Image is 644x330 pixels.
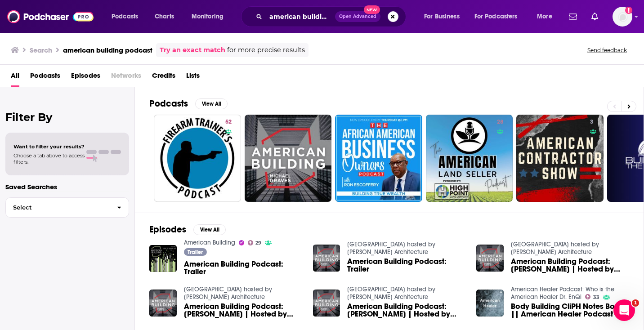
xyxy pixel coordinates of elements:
[160,45,225,55] a: Try an exact match
[63,46,152,54] h3: american building podcast
[5,183,129,191] p: Saved Searches
[105,9,150,24] button: open menu
[347,303,465,318] span: American Building Podcast: [PERSON_NAME] | Hosted by [PERSON_NAME] Architecture
[184,285,272,301] a: American Building hosted by Michael Graves Architecture
[511,241,599,256] a: American Building hosted by Michael Graves Architecture
[347,285,435,301] a: American Building hosted by Michael Graves Architecture
[516,115,604,202] a: 3
[613,7,632,27] img: User Profile
[493,118,507,125] a: 28
[6,205,110,210] span: Select
[11,68,19,87] a: All
[424,10,460,23] span: For Business
[418,9,471,24] button: open menu
[565,9,581,24] a: Show notifications dropdown
[149,224,226,235] a: EpisodesView All
[313,245,340,272] img: American Building Podcast: Trailer
[185,9,235,24] button: open menu
[222,118,235,125] a: 52
[149,245,177,272] img: American Building Podcast: Trailer
[613,299,635,321] iframe: Intercom live chat
[613,7,632,27] button: Show profile menu
[364,5,380,14] span: New
[585,46,630,54] button: Send feedback
[30,46,52,54] h3: Search
[193,224,226,235] button: View All
[154,115,241,202] a: 52
[476,245,504,272] img: American Building Podcast: Samer Hanini | Hosted by Michael Graves Architecture
[184,303,302,318] span: American Building Podcast: [PERSON_NAME] | Hosted by [PERSON_NAME] Architecture
[347,258,465,273] a: American Building Podcast: Trailer
[248,240,262,245] a: 29
[195,98,228,109] button: View All
[71,68,100,87] a: Episodes
[632,299,639,307] span: 1
[5,111,129,124] h2: Filter By
[149,9,179,24] a: Charts
[474,10,518,23] span: For Podcasters
[192,10,224,23] span: Monitoring
[266,9,335,24] input: Search podcasts, credits, & more...
[469,9,531,24] button: open menu
[149,98,228,109] a: PodcastsView All
[313,290,340,317] img: American Building Podcast: Jon Pickard | Hosted by Michael Graves Architecture
[613,7,632,27] span: Logged in as systemsteam
[255,241,261,245] span: 29
[426,115,513,202] a: 28
[497,118,503,127] span: 28
[531,9,563,24] button: open menu
[149,98,188,109] h2: Podcasts
[593,295,599,299] span: 33
[588,9,602,24] a: Show notifications dropdown
[184,303,302,318] a: American Building Podcast: Martin Ditto | Hosted by Michael Graves Architecture
[347,303,465,318] a: American Building Podcast: Jon Pickard | Hosted by Michael Graves Architecture
[625,7,632,14] svg: Add a profile image
[155,10,174,23] span: Charts
[586,118,597,125] a: 3
[590,118,593,127] span: 3
[111,68,141,87] span: Networks
[149,290,177,317] img: American Building Podcast: Martin Ditto | Hosted by Michael Graves Architecture
[250,6,415,27] div: Search podcasts, credits, & more...
[188,250,203,255] span: Trailer
[186,68,200,87] a: Lists
[112,10,138,23] span: Podcasts
[585,294,599,299] a: 33
[347,241,435,256] a: American Building hosted by Michael Graves Architecture
[7,8,94,25] img: Podchaser - Follow, Share and Rate Podcasts
[184,239,235,246] a: American Building
[152,68,175,87] a: Credits
[476,290,504,317] img: Body Building CliPH Notes Book || American Healer Podcast
[511,258,629,273] a: American Building Podcast: Samer Hanini | Hosted by Michael Graves Architecture
[149,224,186,235] h2: Episodes
[511,258,629,273] span: American Building Podcast: [PERSON_NAME] | Hosted by [PERSON_NAME] Architecture
[30,68,60,87] a: Podcasts
[5,197,129,218] button: Select
[227,45,305,55] span: for more precise results
[184,260,302,276] a: American Building Podcast: Trailer
[335,11,380,22] button: Open AdvancedNew
[511,285,614,301] a: American Healer Podcast: Who is the American Healer Dr. EnQi
[511,303,629,318] a: Body Building CliPH Notes Book || American Healer Podcast
[339,14,376,19] span: Open Advanced
[13,152,85,165] span: Choose a tab above to access filters.
[537,10,552,23] span: More
[225,118,232,127] span: 52
[13,143,85,150] span: Want to filter your results?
